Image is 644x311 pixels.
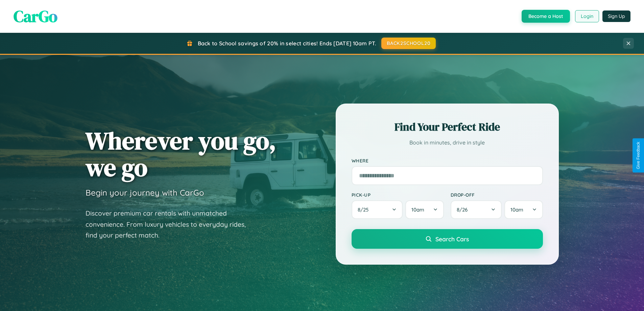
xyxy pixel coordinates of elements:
button: Login [575,10,599,22]
span: Search Cars [435,235,469,243]
p: Discover premium car rentals with unmatched convenience. From luxury vehicles to everyday rides, ... [86,208,255,241]
label: Drop-off [451,192,543,198]
h1: Wherever you go, we go [86,127,276,181]
button: BACK2SCHOOL20 [381,38,436,49]
span: 10am [411,206,424,213]
span: 8 / 26 [457,206,471,213]
h3: Begin your journey with CarGo [86,187,204,198]
span: Back to School savings of 20% in select cities! Ends [DATE] 10am PT. [198,40,376,47]
button: Sign Up [602,10,630,22]
label: Pick-up [352,192,444,198]
button: Search Cars [352,229,543,249]
button: 8/26 [451,200,502,219]
label: Where [352,158,543,163]
span: CarGo [14,5,57,27]
h2: Find Your Perfect Ride [352,119,543,134]
span: 8 / 25 [358,206,372,213]
button: 8/25 [352,200,403,219]
span: 10am [510,206,523,213]
button: 10am [504,200,543,219]
div: Give Feedback [636,142,641,169]
button: 10am [405,200,444,219]
button: Become a Host [522,10,570,23]
p: Book in minutes, drive in style [352,138,543,148]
